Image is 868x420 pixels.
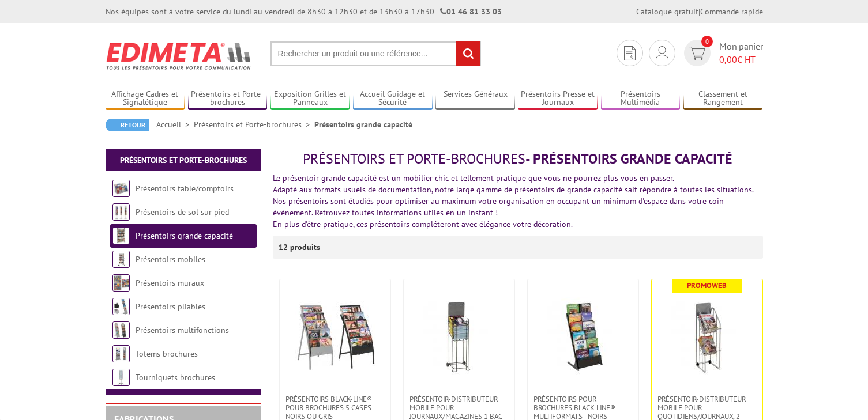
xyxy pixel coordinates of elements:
[136,349,198,359] a: Totems brochures
[353,89,433,108] a: Accueil Guidage et Sécurité
[136,183,234,194] a: Présentoirs table/comptoirs
[273,172,763,184] div: Le présentoir grande capacité est un mobilier chic et tellement pratique que vous ne pourrez plus...
[295,297,375,377] img: Présentoirs Black-Line® pour brochures 5 Cases - Noirs ou Gris
[656,46,668,60] img: devis rapide
[136,254,205,264] a: Présentoirs mobiles
[136,230,233,241] a: Présentoirs grande capacité
[518,89,598,108] a: Présentoirs Presse et Journaux
[273,152,763,167] h1: - Présentoirs grande capacité
[636,6,698,17] a: Catalogue gratuit
[601,89,681,108] a: Présentoirs Multimédia
[136,325,229,335] a: Présentoirs multifonctions
[106,119,149,131] a: Retour
[624,46,636,60] img: devis rapide
[314,119,412,130] li: Présentoirs grande capacité
[112,274,130,292] img: Présentoirs muraux
[689,47,705,60] img: devis rapide
[701,36,713,47] span: 0
[112,369,130,386] img: Tourniquets brochures
[435,89,515,108] a: Services Généraux
[440,6,502,17] strong: 01 46 81 33 03
[156,119,194,130] a: Accueil
[273,195,763,218] div: Nos présentoirs sont étudiés pour optimiser au maximum votre organisation en occupant un minimum ...
[194,119,314,130] a: Présentoirs et Porte-brochures
[719,53,763,66] span: € HT
[700,6,763,17] a: Commande rapide
[120,155,247,165] a: Présentoirs et Porte-brochures
[112,321,130,339] img: Présentoirs multifonctions
[270,41,481,66] input: Rechercher un produit ou une référence...
[303,150,525,168] span: Présentoirs et Porte-brochures
[136,301,205,312] a: Présentoirs pliables
[112,180,130,197] img: Présentoirs table/comptoirs
[456,41,480,66] input: rechercher
[681,40,763,66] a: devis rapide 0 Mon panier 0,00€ HT
[136,372,215,383] a: Tourniquets brochures
[106,35,253,77] img: Edimeta
[719,40,763,66] span: Mon panier
[667,297,747,377] img: Présentoir-distributeur mobile pour quotidiens/journaux, 2 bacs grande capacité
[112,227,130,244] img: Présentoirs grande capacité
[136,207,229,217] a: Présentoirs de sol sur pied
[687,281,727,290] b: Promoweb
[112,251,130,268] img: Présentoirs mobiles
[273,184,763,195] div: Adapté aux formats usuels de documentation, notre large gamme de présentoirs de grande capacité s...
[419,297,499,377] img: Présentoir-Distributeur mobile pour journaux/magazines 1 bac grande capacité
[112,345,130,362] img: Totems brochures
[273,218,763,230] div: En plus d'être pratique, ces présentoirs compléteront avec élégance votre décoration.
[279,236,322,259] p: 12 produits
[719,54,737,65] span: 0,00
[543,297,623,377] img: Présentoirs pour Brochures Black-Line® multiformats - Noirs
[188,89,268,108] a: Présentoirs et Porte-brochures
[106,6,502,17] div: Nos équipes sont à votre service du lundi au vendredi de 8h30 à 12h30 et de 13h30 à 17h30
[112,203,130,221] img: Présentoirs de sol sur pied
[270,89,350,108] a: Exposition Grilles et Panneaux
[136,278,204,288] a: Présentoirs muraux
[683,89,763,108] a: Classement et Rangement
[106,89,185,108] a: Affichage Cadres et Signalétique
[112,298,130,315] img: Présentoirs pliables
[636,6,763,17] div: |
